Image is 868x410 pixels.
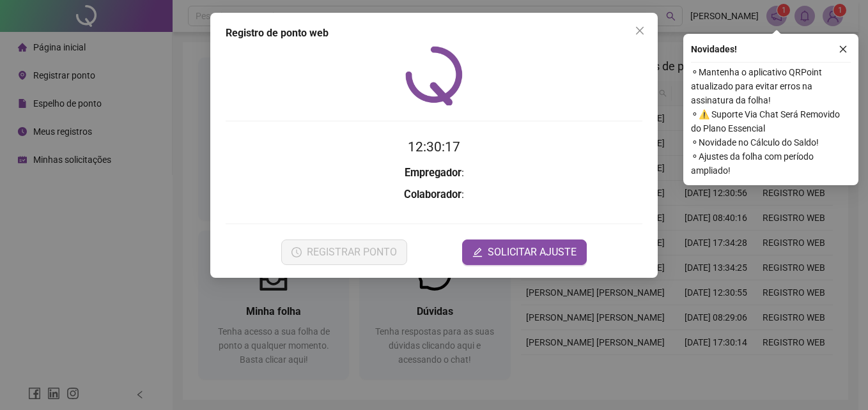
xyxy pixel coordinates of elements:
[488,245,577,260] span: SOLICITAR AJUSTE
[691,65,851,107] span: ⚬ Mantenha o aplicativo QRPoint atualizado para evitar erros na assinatura da folha!
[281,239,407,265] button: REGISTRAR PONTO
[405,46,463,105] img: QRPoint
[405,167,461,179] strong: Empregador
[462,239,587,265] button: editSOLICITAR AJUSTE
[691,107,851,135] span: ⚬ ⚠️ Suporte Via Chat Será Removido do Plano Essencial
[635,26,645,36] span: close
[630,20,650,41] button: Close
[691,149,851,178] span: ⚬ Ajustes da folha com período ampliado!
[691,42,737,56] span: Novidades !
[226,186,642,203] h3: :
[226,165,642,181] h3: :
[839,45,848,54] span: close
[408,139,460,155] time: 12:30:17
[691,135,851,149] span: ⚬ Novidade no Cálculo do Saldo!
[472,247,483,257] span: edit
[404,188,461,201] strong: Colaborador
[226,26,642,41] div: Registro de ponto web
